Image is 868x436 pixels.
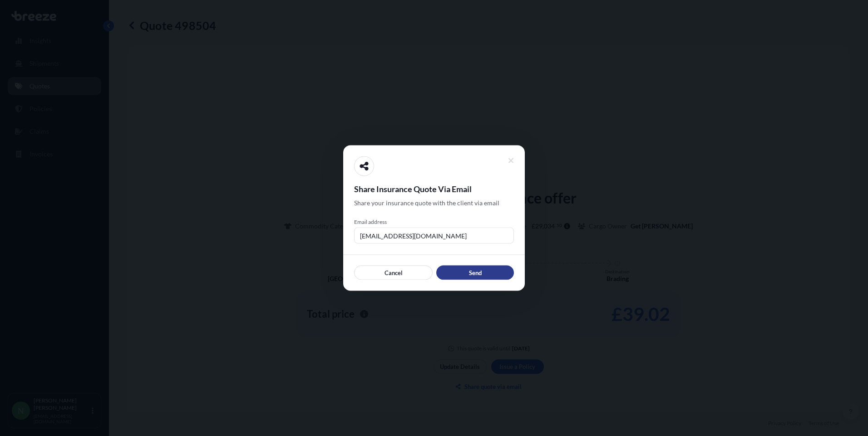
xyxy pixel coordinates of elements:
[436,266,514,280] button: Send
[354,184,514,194] span: Share Insurance Quote Via Email
[354,266,433,280] button: Cancel
[385,268,403,277] p: Cancel
[469,268,482,277] p: Send
[354,218,514,226] span: Email address
[354,228,514,244] input: example@gmail.com
[354,199,499,208] span: Share your insurance quote with the client via email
